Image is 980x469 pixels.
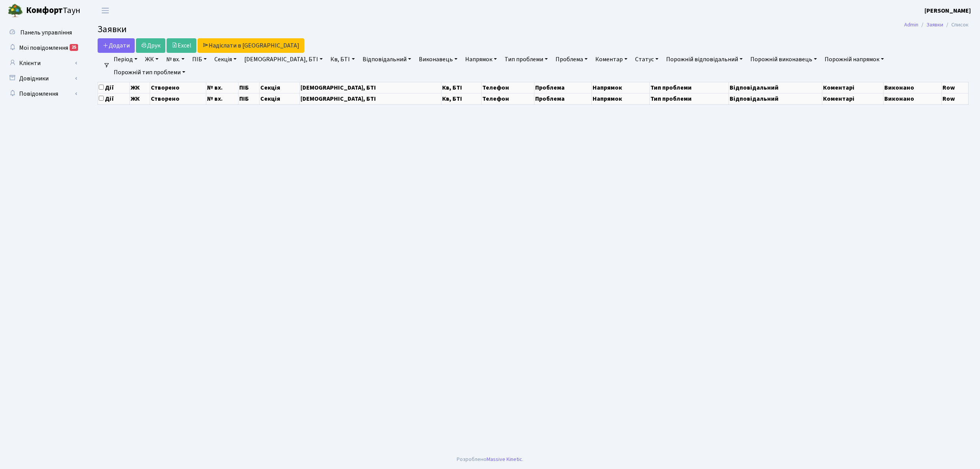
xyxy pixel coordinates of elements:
a: Секція [211,53,240,66]
th: Дії [98,82,130,93]
th: [DEMOGRAPHIC_DATA], БТІ [299,82,441,93]
a: [DEMOGRAPHIC_DATA], БТІ [241,53,326,66]
span: Панель управління [20,28,72,37]
div: 25 [70,44,78,51]
th: [DEMOGRAPHIC_DATA], БТІ [299,93,441,104]
a: Відповідальний [359,53,414,66]
a: Порожній відповідальний [663,53,746,66]
th: Кв, БТІ [441,82,482,93]
th: Дії [98,93,130,104]
a: Коментар [592,53,630,66]
span: Таун [26,4,80,17]
th: № вх. [206,82,238,93]
th: Row [942,93,969,104]
th: ЖК [129,93,150,104]
a: Період [111,53,140,66]
th: Проблема [534,82,591,93]
th: ПІБ [238,82,260,93]
span: Заявки [98,23,127,36]
th: Тип проблеми [649,93,728,104]
th: ЖК [129,82,150,93]
img: logo.png [8,3,23,18]
a: Панель управління [4,25,80,40]
a: Admin [904,21,918,29]
th: Виконано [883,82,941,93]
a: Massive Kinetic [487,455,522,463]
th: Коментарі [822,93,884,104]
a: Друк [136,38,165,53]
span: Додати [103,41,130,50]
span: Мої повідомлення [19,44,68,52]
a: Мої повідомлення25 [4,40,80,56]
th: Відповідальний [729,93,822,104]
th: Тип проблеми [649,82,728,93]
a: Виконавець [416,53,461,66]
a: Тип проблеми [501,53,551,66]
a: ПІБ [189,53,210,66]
th: Row [942,82,969,93]
th: Виконано [883,93,941,104]
a: [PERSON_NAME] [924,6,971,15]
nav: breadcrumb [893,17,980,33]
a: Проблема [552,53,591,66]
th: Коментарі [822,82,884,93]
a: Порожній виконавець [747,53,820,66]
a: Excel [167,38,196,53]
th: Створено [150,93,206,104]
a: Кв, БТІ [327,53,358,66]
th: Кв, БТІ [441,93,482,104]
a: Довідники [4,71,80,86]
button: Переключити навігацію [96,4,115,17]
th: Секція [260,93,300,104]
a: Надіслати в [GEOGRAPHIC_DATA] [198,38,304,53]
a: Додати [98,38,135,53]
a: Порожній напрямок [822,53,887,66]
th: Напрямок [592,93,649,104]
a: Повідомлення [4,86,80,101]
a: Клієнти [4,56,80,71]
th: Напрямок [592,82,649,93]
th: Відповідальний [729,82,822,93]
a: Напрямок [462,53,500,66]
th: Проблема [534,93,591,104]
th: Секція [260,82,300,93]
b: [PERSON_NAME] [924,7,971,15]
div: Розроблено . [457,455,523,464]
th: № вх. [206,93,238,104]
a: № вх. [163,53,188,66]
th: Телефон [482,82,534,93]
th: ПІБ [238,93,260,104]
li: Список [943,21,969,29]
b: Комфорт [26,4,63,16]
a: Статус [632,53,661,66]
a: ЖК [142,53,162,66]
th: Створено [150,82,206,93]
th: Телефон [482,93,534,104]
a: Заявки [926,21,943,29]
a: Порожній тип проблеми [111,66,188,79]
